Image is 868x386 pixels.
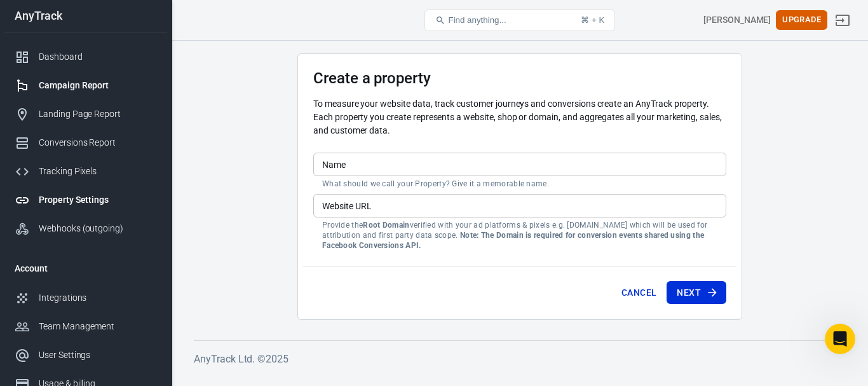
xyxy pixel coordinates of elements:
input: example.com [313,194,726,217]
div: AnyTrack [4,10,167,22]
input: Your Website Name [313,153,726,176]
button: Find anything...⌘ + K [424,10,615,31]
div: Dashboard [39,50,157,64]
h3: Create a property [313,69,726,87]
button: Upgrade [776,10,827,30]
a: Dashboard [4,43,167,71]
a: Tracking Pixels [4,157,167,186]
span: Find anything... [448,15,506,25]
div: Webhooks (outgoing) [39,222,157,235]
a: Property Settings [4,186,167,214]
div: Tracking Pixels [39,165,157,178]
div: Conversions Report [39,136,157,149]
p: Provide the verified with your ad platforms & pixels e.g. [DOMAIN_NAME] which will be used for at... [322,220,717,251]
a: Conversions Report [4,128,167,157]
button: Next [667,281,726,305]
iframe: Intercom live chat [825,324,855,354]
a: User Settings [4,341,167,369]
a: Landing Page Report [4,100,167,128]
div: Campaign Report [39,79,157,92]
button: Cancel [616,281,661,305]
a: Campaign Report [4,71,167,100]
p: To measure your website data, track customer journeys and conversions create an AnyTrack property... [313,97,726,137]
strong: Note: The Domain is required for conversion events shared using the Facebook Conversions API. [322,231,704,250]
li: Account [4,253,167,284]
a: Webhooks (outgoing) [4,214,167,243]
strong: Root Domain [363,221,409,230]
a: Sign out [827,5,858,36]
div: Property Settings [39,193,157,207]
p: What should we call your Property? Give it a memorable name. [322,179,717,189]
a: Integrations [4,284,167,312]
div: Landing Page Report [39,107,157,121]
h6: AnyTrack Ltd. © 2025 [194,351,846,367]
div: ⌘ + K [581,15,604,25]
div: Account id: G929ElRb [703,13,771,27]
div: Team Management [39,320,157,333]
div: Integrations [39,291,157,305]
a: Team Management [4,312,167,341]
div: User Settings [39,348,157,362]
